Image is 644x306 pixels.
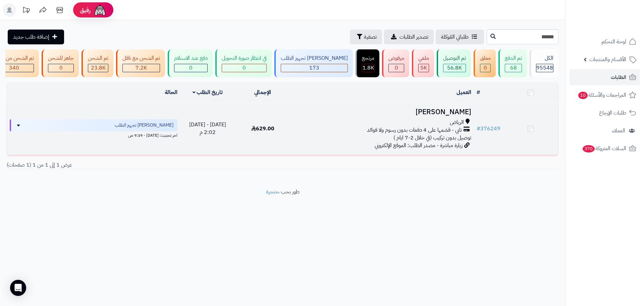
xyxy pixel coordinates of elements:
[136,64,147,72] span: 7.2K
[91,64,106,72] span: 23.8K
[193,88,223,96] a: تاريخ الطلب
[88,54,108,62] div: تم الشحن
[570,87,640,103] a: المراجعات والأسئلة10
[447,64,462,72] span: 56.8K
[88,64,108,72] div: 23793
[443,54,466,62] div: تم التوصيل
[243,64,246,72] span: 0
[583,145,595,152] span: 370
[174,54,208,62] div: دفع عند الاستلام
[480,64,490,72] div: 0
[505,64,522,72] div: 68
[599,108,626,118] span: طلبات الإرجاع
[165,88,177,96] a: الحالة
[388,54,404,62] div: مرفوض
[536,54,553,62] div: الكل
[389,64,404,72] div: 0
[354,49,381,77] a: مرتجع 1.8K
[115,122,173,129] span: [PERSON_NAME] تجهيز الطلب
[381,49,411,77] a: مرفوض 0
[419,64,429,72] div: 4985
[362,64,374,72] div: 1815
[115,49,166,77] a: تم الشحن مع ناقل 7.2K
[436,30,484,44] a: طلباتي المُوكلة
[375,141,463,149] span: زيارة مباشرة - مصدر الطلب: الموقع الإلكتروني
[189,64,193,72] span: 0
[364,33,377,41] span: تصفية
[582,144,626,153] span: السلات المتروكة
[281,64,347,72] div: 173
[281,54,348,62] div: [PERSON_NAME] تجهيز الطلب
[399,33,428,41] span: تصدير الطلبات
[309,64,319,72] span: 173
[395,64,398,72] span: 0
[40,49,80,77] a: جاهز للشحن 0
[254,88,271,96] a: الإجمالي
[123,64,160,72] div: 7223
[362,54,374,62] div: مرتجع
[420,64,427,72] span: 5K
[450,119,464,126] span: الرياض
[418,54,429,62] div: ملغي
[266,188,278,196] a: متجرة
[2,161,283,169] div: عرض 1 إلى 1 من 1 (1 صفحات)
[222,64,266,72] div: 0
[477,125,480,133] span: #
[80,49,115,77] a: تم الشحن 23.8K
[477,125,500,133] a: #376249
[222,54,267,62] div: في انتظار صورة التحويل
[472,49,497,77] a: معلق 0
[570,105,640,121] a: طلبات الإرجاع
[528,49,560,77] a: الكل95548
[611,73,626,82] span: الطلبات
[505,54,522,62] div: تم الدفع
[18,3,35,18] a: تحديثات المنصة
[367,126,462,134] span: تابي - قسّمها على 4 دفعات بدون رسوم ولا فوائد
[612,126,625,135] span: العملاء
[570,123,640,139] a: العملاء
[497,49,528,77] a: تم الدفع 68
[589,55,626,64] span: الأقسام والمنتجات
[411,49,435,77] a: ملغي 5K
[435,49,472,77] a: تم التوصيل 56.8K
[10,131,177,138] div: اخر تحديث: [DATE] - 9:39 ص
[214,49,273,77] a: في انتظار صورة التحويل 0
[570,69,640,85] a: الطلبات
[536,64,553,72] span: 95548
[384,30,434,44] a: تصدير الطلبات
[80,6,91,14] span: رفيق
[363,64,374,72] span: 1.8K
[484,64,487,72] span: 0
[293,108,471,116] h3: [PERSON_NAME]
[457,88,471,96] a: العميل
[443,64,466,72] div: 56756
[9,64,19,72] span: 340
[477,88,480,96] a: #
[480,54,491,62] div: معلق
[10,280,26,296] div: Open Intercom Messenger
[166,49,214,77] a: دفع عند الاستلام 0
[48,54,74,62] div: جاهز للشحن
[393,134,471,142] span: توصيل بدون تركيب (في خلال 2-7 ايام )
[122,54,160,62] div: تم الشحن مع ناقل
[510,64,517,72] span: 68
[13,33,49,41] span: إضافة طلب جديد
[174,64,207,72] div: 0
[189,121,226,136] span: [DATE] - [DATE] 2:02 م
[251,125,274,133] span: 629.00
[48,64,73,72] div: 0
[59,64,63,72] span: 0
[441,33,469,41] span: طلباتي المُوكلة
[570,140,640,157] a: السلات المتروكة370
[8,30,64,44] a: إضافة طلب جديد
[93,3,107,17] img: ai-face.png
[578,90,626,100] span: المراجعات والأسئلة
[578,92,588,99] span: 10
[350,30,382,44] button: تصفية
[601,37,626,46] span: لوحة التحكم
[570,34,640,50] a: لوحة التحكم
[273,49,354,77] a: [PERSON_NAME] تجهيز الطلب 173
